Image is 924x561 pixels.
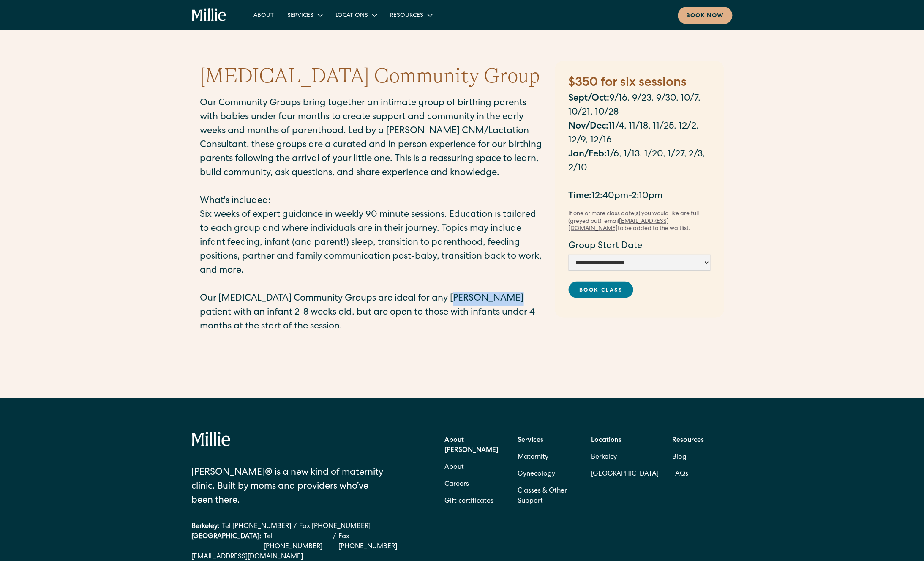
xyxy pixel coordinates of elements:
p: Six weeks of expert guidance in weekly 90 minute sessions. Education is tailored to each group an... [200,208,547,278]
a: Book now [678,7,733,24]
strong: Jan/Feb: [569,150,607,159]
a: Gift certificates [444,493,493,510]
div: / [333,532,336,552]
strong: ‍ Time: [569,192,592,201]
strong: Resources [673,437,704,444]
p: 9/16, 9/23, 9/30, 10/7, 10/21, 10/28 [569,92,711,120]
p: 1/6, 1/13, 1/20, 1/27, 2/3, 2/10 [569,148,711,176]
div: Services [281,8,329,22]
div: Berkeley: [192,522,220,532]
h1: [MEDICAL_DATA] Community Group [200,63,540,90]
div: [GEOGRAPHIC_DATA]: [192,532,262,552]
strong: Sept/Oct: [569,94,610,104]
p: ‍ [200,181,547,194]
a: Classes & Other Support [518,483,578,510]
a: Fax [PHONE_NUMBER] [339,532,408,552]
a: Maternity [518,449,549,466]
a: Berkeley [591,449,659,466]
p: 11/4, 11/18, 11/25, 12/2, 12/9, 12/16 [569,120,711,148]
div: If one or more class date(s) you would like are full (greyed out), email to be added to the waitl... [569,211,711,233]
a: About [247,8,281,22]
div: Resources [390,11,423,20]
div: Book now [687,12,724,21]
div: Locations [329,8,383,22]
p: What's included: [200,194,547,208]
p: ‍ [200,278,547,292]
p: ‍ 12:40pm-2:10pm [569,176,711,204]
a: home [192,8,227,22]
strong: Nov/Dec: [569,122,609,131]
strong: About [PERSON_NAME] [444,437,498,454]
div: Resources [383,8,439,22]
a: Fax [PHONE_NUMBER] [300,522,371,532]
p: Our [MEDICAL_DATA] Community Groups are ideal for any [PERSON_NAME] patient with an infant 2-8 we... [200,292,547,334]
a: Tel [PHONE_NUMBER] [222,522,292,532]
a: Careers [444,476,469,493]
a: Blog [673,449,687,466]
a: [GEOGRAPHIC_DATA] [591,466,659,483]
label: Group Start Date [569,240,711,254]
a: FAQs [673,466,689,483]
strong: Locations [591,437,622,444]
div: Services [287,11,313,20]
strong: Services [518,437,544,444]
a: Book Class [569,282,634,298]
div: Locations [335,11,368,20]
div: [PERSON_NAME]® is a new kind of maternity clinic. Built by moms and providers who’ve been there. [192,466,391,508]
p: Our Community Groups bring together an intimate group of birthing parents with babies under four ... [200,97,547,181]
div: / [294,522,297,532]
a: Tel [PHONE_NUMBER] [264,532,331,552]
strong: $350 for six sessions [569,77,687,90]
a: About [444,459,464,476]
a: Gynecology [518,466,556,483]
